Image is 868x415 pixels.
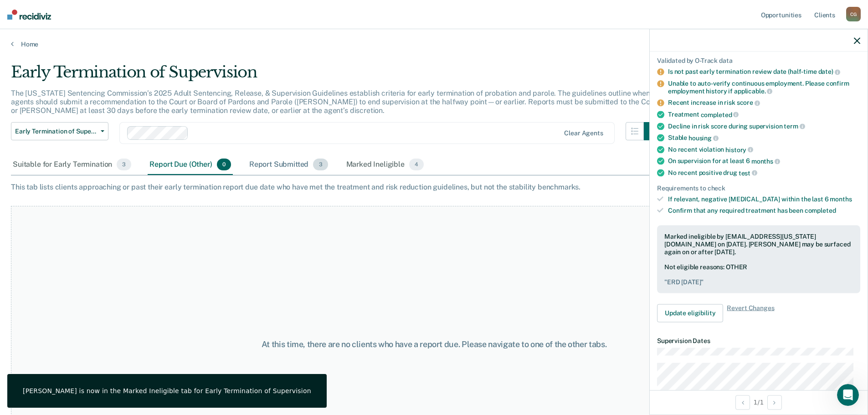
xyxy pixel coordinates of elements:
span: 3 [313,159,328,170]
img: Recidiviz [7,10,51,20]
iframe: Intercom live chat [837,384,859,406]
div: Clear agents [564,129,603,137]
button: Next Opportunity [767,395,782,410]
div: Recent increase in risk score [668,99,860,107]
pre: " ERD [DATE] " [664,278,853,286]
span: housing [688,134,719,141]
span: Revert Changes [727,304,774,322]
span: completed [701,111,739,118]
div: [PERSON_NAME] is now in the Marked Ineligible tab for Early Termination of Supervision [23,387,311,395]
button: Update eligibility [657,304,723,322]
div: Not eligible reasons: OTHER [664,263,853,286]
div: Marked Ineligible [344,155,426,175]
span: completed [805,207,836,214]
a: Home [11,40,857,48]
span: term [784,123,805,130]
span: 3 [117,159,131,170]
div: C G [846,7,861,21]
button: Previous Opportunity [735,395,750,410]
div: If relevant, negative [MEDICAL_DATA] within the last 6 [668,195,860,203]
p: The [US_STATE] Sentencing Commission’s 2025 Adult Sentencing, Release, & Supervision Guidelines e... [11,89,659,115]
div: Requirements to check [657,184,860,192]
div: No recent violation [668,145,860,154]
span: months [751,158,780,165]
div: 1 / 1 [650,390,868,414]
div: Stable [668,134,860,142]
div: This tab lists clients approaching or past their early termination report due date who have met t... [11,183,857,191]
div: Report Due (Other) [148,155,232,175]
span: 0 [217,159,231,170]
span: history [725,146,753,153]
div: Decline in risk score during supervision [668,122,860,130]
div: Early Termination of Supervision [11,63,662,89]
div: Report Submitted [247,155,330,175]
div: At this time, there are no clients who have a report due. Please navigate to one of the other tabs. [223,339,646,349]
span: Early Termination of Supervision [15,128,97,135]
div: Is not past early termination review date (half-time date) [668,68,860,76]
span: 4 [409,159,424,170]
span: test [739,169,757,176]
span: months [830,195,852,203]
div: Unable to auto-verify continuous employment. Please confirm employment history if applicable. [668,79,860,95]
div: Suitable for Early Termination [11,155,133,175]
div: Marked ineligible by [EMAIL_ADDRESS][US_STATE][DOMAIN_NAME] on [DATE]. [PERSON_NAME] may be surfa... [664,232,853,255]
div: Confirm that any required treatment has been [668,207,860,215]
div: Validated by O-Track data [657,56,860,64]
div: Treatment [668,110,860,118]
div: No recent positive drug [668,169,860,177]
dt: Supervision Dates [657,337,860,344]
div: On supervision for at least 6 [668,157,860,165]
